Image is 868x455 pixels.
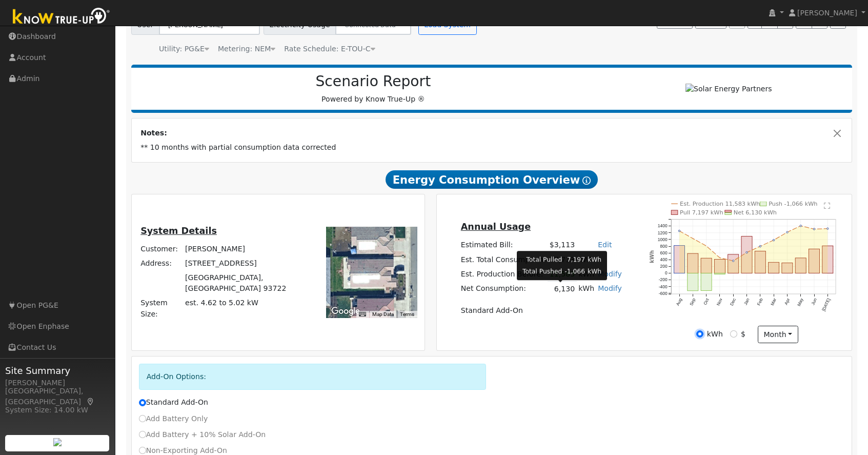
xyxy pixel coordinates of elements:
[329,305,362,318] img: Google
[459,252,548,267] td: Est. Total Consumption:
[715,273,725,274] rect: onclick=""
[770,298,777,307] text: Mar
[548,238,576,252] td: $3,113
[582,176,591,185] i: Show Help
[758,326,798,343] button: month
[577,282,596,296] td: kWh
[769,201,817,208] text: Push -1,066 kWh
[329,305,362,318] a: Open this area in Google Maps (opens a new window)
[587,267,602,277] td: kWh
[659,291,668,296] text: -600
[796,298,804,307] text: May
[139,413,208,424] label: Add Battery Only
[139,296,184,321] td: System Size:
[702,298,710,306] text: Oct
[658,237,668,242] text: 1000
[564,267,586,277] td: -1,066
[386,170,598,189] span: Energy Consumption Overview
[159,44,209,54] div: Utility: PG&E
[716,298,724,307] text: Nov
[705,245,707,247] circle: onclick=""
[359,311,366,318] button: Keyboard shortcuts
[741,329,745,340] label: $
[773,240,775,241] circle: onclick=""
[139,141,845,155] td: ** 10 months with partial consumption data corrected
[184,271,297,296] td: [GEOGRAPHIC_DATA], [GEOGRAPHIC_DATA] 93722
[680,201,760,208] text: Est. Production 11,583 kWh
[730,330,737,338] input: $
[685,84,772,94] img: Solar Energy Partners
[660,264,668,269] text: 200
[680,209,723,216] text: Pull 7,197 kWh
[759,246,761,247] circle: onclick=""
[701,259,712,273] rect: onclick=""
[139,364,487,390] div: Add-On Options:
[8,6,115,29] img: Know True-Up
[139,242,184,256] td: Customer:
[461,222,531,232] u: Annual Usage
[832,128,843,139] button: Close
[755,251,766,273] rect: onclick=""
[459,304,623,318] td: Standard Add-On
[598,270,622,278] a: Modify
[696,330,703,338] input: kWh
[459,238,548,252] td: Estimated Bill:
[660,258,668,263] text: 400
[688,254,698,273] rect: onclick=""
[522,254,562,265] td: Total Pulled
[372,311,394,318] button: Map Data
[5,378,110,388] div: [PERSON_NAME]
[522,267,562,277] td: Total Pushed
[660,244,668,249] text: 800
[184,296,297,321] td: System Size
[658,224,668,229] text: 1400
[701,273,712,291] rect: onclick=""
[5,364,110,378] span: Site Summary
[86,398,95,406] a: Map
[284,45,375,53] span: Alias: H2ETOUCN
[548,282,576,296] td: 6,130
[136,73,611,105] div: Powered by Know True-Up ®
[139,447,146,454] input: Non-Exporting Add-On
[659,278,668,283] text: -200
[746,252,748,253] circle: onclick=""
[800,225,801,227] circle: onclick=""
[142,73,605,90] h2: Scenario Report
[598,284,622,292] a: Modify
[139,429,266,440] label: Add Battery + 10% Solar Add-On
[728,254,739,273] rect: onclick=""
[786,232,788,233] circle: onclick=""
[185,299,258,307] span: est. 4.62 to 5.02 kW
[5,386,110,407] div: [GEOGRAPHIC_DATA], [GEOGRAPHIC_DATA]
[814,228,815,230] circle: onclick=""
[822,246,833,273] rect: onclick=""
[719,257,720,259] circle: onclick=""
[139,397,208,408] label: Standard Add-On
[218,44,275,54] div: Metering: NEM
[659,284,668,289] text: -400
[689,298,697,307] text: Sep
[769,263,779,273] rect: onclick=""
[5,405,110,416] div: System Size: 14.00 kW
[733,260,734,262] circle: onclick=""
[715,260,725,273] rect: onclick=""
[140,226,217,236] u: System Details
[741,236,752,273] rect: onclick=""
[795,258,806,273] rect: onclick=""
[797,9,857,17] span: [PERSON_NAME]
[598,241,612,249] a: Edit
[734,209,777,216] text: Net 6,130 kWh
[53,438,62,446] img: retrieve
[139,431,146,438] input: Add Battery + 10% Solar Add-On
[587,254,602,265] td: kWh
[678,230,680,232] circle: onclick=""
[665,271,668,276] text: 0
[564,254,586,265] td: 7,197
[140,129,167,137] strong: Notes:
[821,298,831,312] text: [DATE]
[827,228,829,229] circle: onclick=""
[184,256,297,271] td: [STREET_ADDRESS]
[649,250,655,263] text: kWh
[688,273,698,291] rect: onclick=""
[756,298,764,307] text: Feb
